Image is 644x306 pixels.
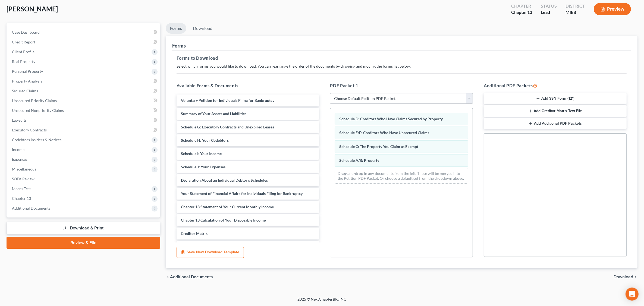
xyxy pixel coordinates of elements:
div: MIEB [566,9,585,15]
h5: Additional PDF Packets [484,82,627,89]
span: Schedule G: Executory Contracts and Unexpired Leases [181,125,274,129]
div: Forms [172,42,186,49]
a: Executory Contracts [8,125,160,135]
span: Voluntary Petition for Individuals Filing for Bankruptcy [181,98,274,103]
span: Secured Claims [12,89,38,93]
a: Secured Claims [8,86,160,96]
span: Your Statement of Financial Affairs for Individuals Filing for Bankruptcy [181,191,303,196]
i: chevron_right [633,275,637,279]
span: SOFA Review [12,176,34,181]
div: Lead [541,9,557,15]
span: Schedule E/F: Creditors Who Have Unsecured Claims [339,130,429,135]
button: Add Additional PDF Packets [484,118,627,129]
div: Chapter [511,3,532,9]
div: Drag-and-drop in any documents from the left. These will be merged into the Petition PDF Packet. ... [335,168,468,184]
a: SOFA Review [8,174,160,184]
span: Lawsuits [12,118,27,122]
a: Forms [166,23,186,34]
span: Chapter 13 Calculation of Your Disposable Income [181,218,266,222]
span: Creditor Matrix [181,231,208,236]
div: Open Intercom Messenger [626,288,639,301]
span: Schedule I: Your Income [181,151,222,156]
button: Preview [594,3,631,15]
span: Download [614,275,633,279]
span: Unsecured Nonpriority Claims [12,108,64,113]
h5: Available Forms & Documents [177,82,319,89]
a: Lawsuits [8,115,160,125]
span: Miscellaneous [12,167,36,171]
span: [PERSON_NAME] [7,5,58,13]
span: Means Test [12,186,31,191]
span: Additional Documents [170,275,213,279]
span: Chapter 13 [12,196,31,201]
p: Select which forms you would like to download. You can rearrange the order of the documents by dr... [177,64,627,69]
span: Personal Property [12,69,43,74]
span: Client Profile [12,49,34,54]
button: Add SSN Form (121) [484,93,627,105]
a: Download & Print [7,222,160,235]
a: Unsecured Nonpriority Claims [8,106,160,115]
span: Schedule A/B: Property [339,158,379,163]
i: chevron_left [166,275,170,279]
span: Credit Report [12,40,35,44]
span: Schedule C: The Property You Claim as Exempt [339,144,418,149]
button: Add Creditor Matrix Text File [484,105,627,117]
a: Unsecured Priority Claims [8,96,160,106]
span: Case Dashboard [12,30,40,34]
span: Schedule D: Creditors Who Have Claims Secured by Property [339,116,443,121]
a: Case Dashboard [8,27,160,37]
span: Schedule H: Your Codebtors [181,138,229,143]
span: Property Analysis [12,79,42,83]
div: District [566,3,585,9]
span: Executory Contracts [12,128,47,132]
h5: Forms to Download [177,55,627,61]
button: Download chevron_right [614,275,637,279]
span: 13 [527,10,532,15]
div: Status [541,3,557,9]
a: Credit Report [8,37,160,47]
a: Property Analysis [8,76,160,86]
span: Codebtors Insiders & Notices [12,137,61,142]
span: Schedule J: Your Expenses [181,165,225,169]
span: Expenses [12,157,27,162]
span: Unsecured Priority Claims [12,98,57,103]
span: Additional Documents [12,206,50,210]
span: Income [12,147,24,152]
a: chevron_left Additional Documents [166,275,213,279]
span: Real Property [12,59,35,64]
h5: PDF Packet 1 [330,82,473,89]
button: Save New Download Template [177,247,244,258]
div: Chapter [511,9,532,15]
span: Summary of Your Assets and Liabilities [181,111,246,116]
a: Review & File [7,237,160,249]
span: Declaration About an Individual Debtor's Schedules [181,178,268,182]
a: Download [189,23,217,34]
span: Chapter 13 Statement of Your Current Monthly Income [181,204,274,209]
